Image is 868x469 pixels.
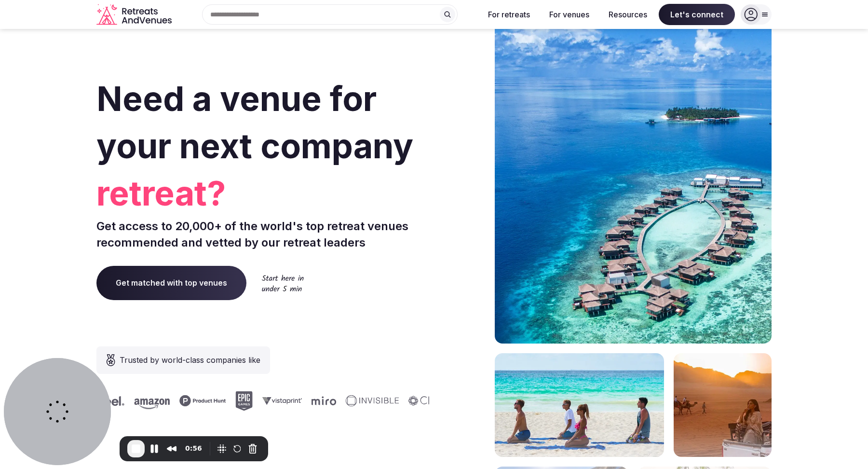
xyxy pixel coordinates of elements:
[84,396,112,406] svg: Deel company logo
[299,396,324,405] svg: Miro company logo
[659,4,735,25] span: Let's connect
[120,354,260,366] span: Trusted by world-class companies like
[250,397,289,405] svg: Vistaprint company logo
[480,4,538,25] button: For retreats
[674,353,772,457] img: woman sitting in back of truck with camels
[96,170,430,217] span: retreat?
[96,218,430,250] p: Get access to 20,000+ of the world's top retreat venues recommended and vetted by our retreat lea...
[601,4,655,25] button: Resources
[96,266,246,300] a: Get matched with top venues
[495,353,664,457] img: yoga on tropical beach
[223,391,240,411] svg: Epic Games company logo
[96,4,174,26] svg: Retreats and Venues company logo
[96,78,413,166] span: Need a venue for your next company
[542,4,597,25] button: For venues
[262,275,304,291] img: Start here in under 5 min
[333,395,386,407] svg: Invisible company logo
[96,4,174,26] a: Visit the homepage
